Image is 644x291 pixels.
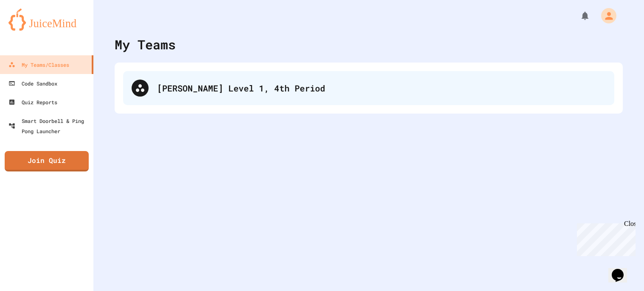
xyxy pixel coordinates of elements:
[3,3,59,54] div: Chat with us now!Close
[8,116,90,136] div: Smart Doorbell & Ping Pong Launcher
[157,82,606,94] div: [PERSON_NAME] Level 1, 4th Period
[5,151,89,171] a: Join Quiz
[608,257,636,282] iframe: chat widget
[592,6,619,26] div: My Account
[115,35,176,54] div: My Teams
[574,220,636,256] iframe: chat widget
[8,97,57,107] div: Quiz Reports
[8,60,69,70] div: My Teams/Classes
[123,71,614,105] div: [PERSON_NAME] Level 1, 4th Period
[564,9,592,23] div: My Notifications
[8,9,85,31] img: logo-orange.svg
[8,78,57,88] div: Code Sandbox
